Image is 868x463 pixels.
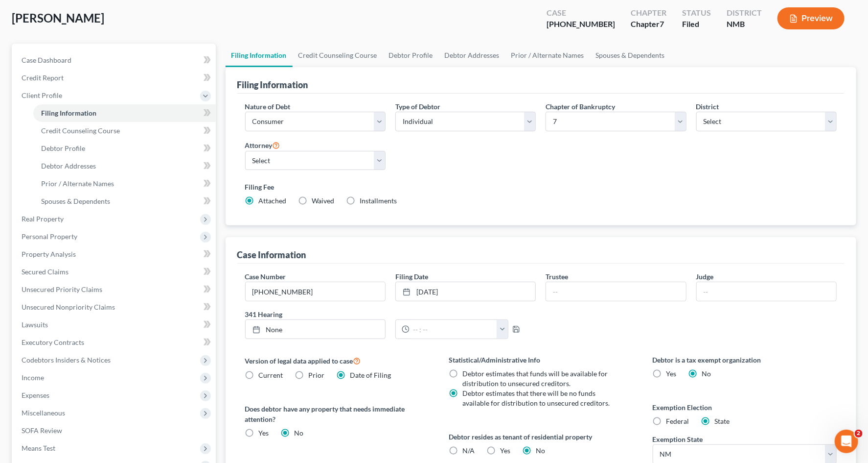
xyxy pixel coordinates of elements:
[22,56,71,64] span: Case Dashboard
[546,271,568,282] label: Trustee
[226,44,293,67] a: Filing Information
[14,334,216,351] a: Executory Contracts
[462,446,475,455] span: N/A
[14,281,216,298] a: Unsecured Priority Claims
[682,19,711,30] div: Filed
[777,7,845,29] button: Preview
[697,282,836,301] input: --
[835,430,858,453] iframe: Intercom live chat
[22,73,64,82] span: Credit Report
[22,285,102,293] span: Unsecured Priority Claims
[14,245,216,263] a: Property Analysis
[22,232,77,241] span: Personal Property
[14,69,216,87] a: Credit Report
[546,282,685,301] input: --
[245,271,286,282] label: Case Number
[309,371,325,379] span: Prior
[33,122,216,140] a: Credit Counseling Course
[245,101,291,112] label: Nature of Debt
[547,19,615,30] div: [PHONE_NUMBER]
[546,101,615,112] label: Chapter of Bankruptcy
[245,355,430,366] label: Version of legal data applied to case
[22,356,111,364] span: Codebtors Insiders & Notices
[41,109,96,117] span: Filing Information
[410,320,497,339] input: -- : --
[383,44,439,67] a: Debtor Profile
[22,91,62,99] span: Client Profile
[500,446,510,455] span: Yes
[22,409,65,417] span: Miscellaneous
[22,338,84,346] span: Executory Contracts
[22,268,69,276] span: Secured Claims
[259,196,287,205] span: Attached
[395,101,440,112] label: Type of Debtor
[245,404,430,424] label: Does debtor have any property that needs immediate attention?
[12,11,104,25] span: [PERSON_NAME]
[237,79,308,91] div: Filing Information
[245,182,837,192] label: Filing Fee
[22,444,55,452] span: Means Test
[536,446,545,455] span: No
[237,249,306,261] div: Case Information
[246,320,385,339] a: None
[14,263,216,281] a: Secured Claims
[41,197,110,205] span: Spouses & Dependents
[41,126,120,135] span: Credit Counseling Course
[33,157,216,175] a: Debtor Addresses
[22,426,62,435] span: SOFA Review
[350,371,391,379] span: Date of Filing
[666,417,689,425] span: Federal
[22,303,115,311] span: Unsecured Nonpriority Claims
[22,250,76,258] span: Property Analysis
[41,162,96,170] span: Debtor Addresses
[631,7,666,19] div: Chapter
[715,417,730,425] span: State
[33,140,216,157] a: Debtor Profile
[660,19,664,28] span: 7
[259,429,269,437] span: Yes
[727,19,762,30] div: NMB
[696,271,714,282] label: Judge
[312,196,335,205] span: Waived
[360,196,397,205] span: Installments
[246,282,385,301] input: Enter case number...
[14,51,216,69] a: Case Dashboard
[439,44,505,67] a: Debtor Addresses
[631,19,666,30] div: Chapter
[855,430,863,438] span: 2
[22,215,64,223] span: Real Property
[293,44,383,67] a: Credit Counseling Course
[33,193,216,210] a: Spouses & Dependents
[462,369,608,388] span: Debtor estimates that funds will be available for distribution to unsecured creditors.
[682,7,711,19] div: Status
[41,179,114,188] span: Prior / Alternate Names
[33,175,216,193] a: Prior / Alternate Names
[696,101,719,112] label: District
[505,44,590,67] a: Prior / Alternate Names
[653,402,837,413] label: Exemption Election
[395,271,428,282] label: Filing Date
[727,7,762,19] div: District
[449,432,633,442] label: Debtor resides as tenant of residential property
[702,369,711,378] span: No
[14,316,216,334] a: Lawsuits
[22,320,48,329] span: Lawsuits
[449,355,633,365] label: Statistical/Administrative Info
[653,355,837,365] label: Debtor is a tax exempt organization
[462,389,610,407] span: Debtor estimates that there will be no funds available for distribution to unsecured creditors.
[295,429,304,437] span: No
[240,309,541,319] label: 341 Hearing
[22,391,49,399] span: Expenses
[33,104,216,122] a: Filing Information
[653,434,703,444] label: Exemption State
[259,371,283,379] span: Current
[41,144,85,152] span: Debtor Profile
[590,44,671,67] a: Spouses & Dependents
[14,298,216,316] a: Unsecured Nonpriority Claims
[396,282,535,301] a: [DATE]
[547,7,615,19] div: Case
[22,373,44,382] span: Income
[666,369,677,378] span: Yes
[245,139,280,151] label: Attorney
[14,422,216,439] a: SOFA Review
